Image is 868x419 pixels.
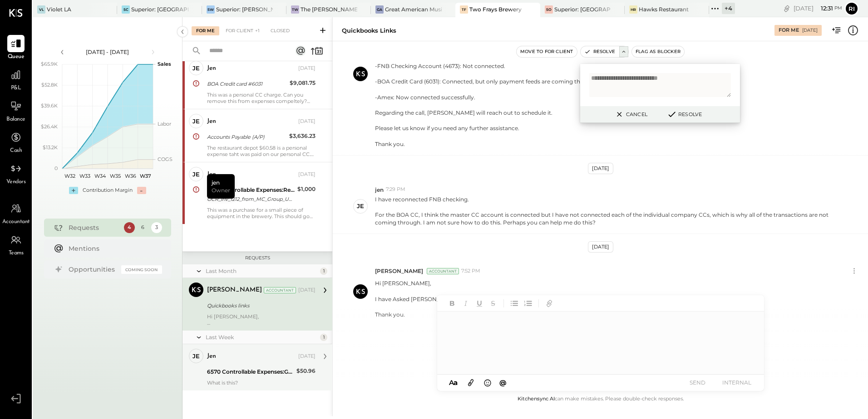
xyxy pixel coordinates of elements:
div: [DATE] [794,4,842,13]
span: 7:29 PM [386,186,405,193]
div: copy link [782,4,791,13]
div: For Me [192,26,219,35]
div: 6 [138,222,148,233]
button: Move to for client [517,46,577,57]
div: jen [207,170,216,179]
div: [DATE] [298,171,316,178]
div: 4 [124,222,135,233]
a: Vendors [0,160,31,186]
div: Quickbooks links [207,301,313,310]
button: Aa [446,378,461,388]
span: +1 [255,28,260,34]
div: 1 [320,334,327,341]
text: W32 [64,173,75,179]
div: HR [629,5,637,14]
div: + [69,187,78,194]
div: + 4 [722,3,735,14]
div: The [PERSON_NAME] [301,5,357,13]
text: COGS [158,156,173,162]
div: $1,000 [297,185,316,194]
div: Requests [187,255,328,261]
div: Superior: [GEOGRAPHIC_DATA] [131,5,188,13]
div: Superior: [GEOGRAPHIC_DATA] [554,5,611,13]
div: GA [375,5,384,14]
div: je [192,64,200,73]
div: SW [207,5,215,14]
span: jen [375,186,384,194]
a: Balance [0,97,31,124]
span: Teams [9,249,24,258]
button: Unordered List [508,297,520,309]
span: P&L [11,84,21,93]
p: Hi [PERSON_NAME], Good morning, We checked the bank connections and found the following: -FNB Che... [375,15,737,147]
text: W34 [94,173,106,179]
a: Queue [0,35,31,61]
div: VL [37,5,45,14]
div: 1 [320,268,327,275]
div: je [192,170,200,179]
div: For Client [221,26,264,35]
div: Hi [PERSON_NAME], [207,313,316,326]
div: jen [207,64,216,73]
text: Sales [158,61,171,67]
text: $65.9K [41,61,58,67]
div: 6815 Controllable Expenses:Repairs & Maintenance:Repair & Maintenance, Facility [207,185,295,195]
button: SEND [680,376,716,389]
text: 0 [54,165,58,171]
span: a [454,378,458,387]
div: Last Week [206,333,318,341]
div: jen [207,117,216,126]
span: Cash [10,147,22,155]
div: jen [207,174,235,199]
span: @ [499,378,507,387]
div: Opportunities [69,265,117,274]
div: SC [122,5,130,14]
p: Hi [PERSON_NAME], [375,279,688,318]
div: Two Frays Brewery [469,5,522,13]
text: W36 [124,173,136,179]
div: Thank you. [375,311,688,318]
div: Accounts Payable (A/P) [207,132,286,141]
span: Vendors [6,178,26,186]
span: [PERSON_NAME] [375,267,423,275]
div: [DATE] [802,27,818,34]
div: Accountant [264,287,296,293]
text: W35 [109,173,120,179]
div: [DATE] - [DATE] [69,48,146,56]
div: $50.96 [296,366,316,375]
text: W33 [79,173,90,179]
div: TF [460,5,468,14]
div: This was a purchase for a small piece of equipment in the brewery. This should go into a Small Eq... [207,207,316,219]
div: [DATE] [298,287,316,294]
div: 6570 Controllable Expenses:General & Administrative Expenses:License & Permits [207,367,294,376]
button: Ri [844,1,859,16]
button: @ [497,377,509,388]
span: Accountant [2,218,30,226]
div: OCR_Inv_1212_from_MC_Group_USA_LLC_19484.pdf [207,195,295,204]
p: I have reconnected FNB checking. [375,195,837,227]
button: Resolve [581,46,619,57]
a: Cash [0,129,31,155]
a: P&L [0,66,31,93]
text: $26.4K [41,123,58,130]
div: For the BOA CC, I think the master CC account is connected but I have not connected each of the i... [375,211,837,226]
div: Great American Music Hall [385,5,442,13]
a: Accountant [0,200,31,226]
div: [DATE] [588,241,613,253]
div: This was a personal CC charge. Can you remove this from expenses compeltely? This was scanned in ... [207,92,316,104]
button: Bold [446,297,458,309]
div: je [192,117,200,126]
div: $3,636.23 [289,132,316,141]
div: je [192,352,200,361]
text: Labor [158,121,171,127]
button: Strikethrough [487,297,499,309]
div: Violet LA [47,5,71,13]
div: [DATE] [298,65,316,72]
div: Accountant [427,268,459,274]
div: I have Asked [PERSON_NAME] to help with connecting the CC feeds. Once I receive her response, I w... [375,295,688,303]
span: 7:52 PM [461,268,480,275]
div: Coming Soon [121,265,162,274]
div: TW [291,5,299,14]
text: $13.2K [43,144,58,151]
div: Closed [266,26,294,35]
